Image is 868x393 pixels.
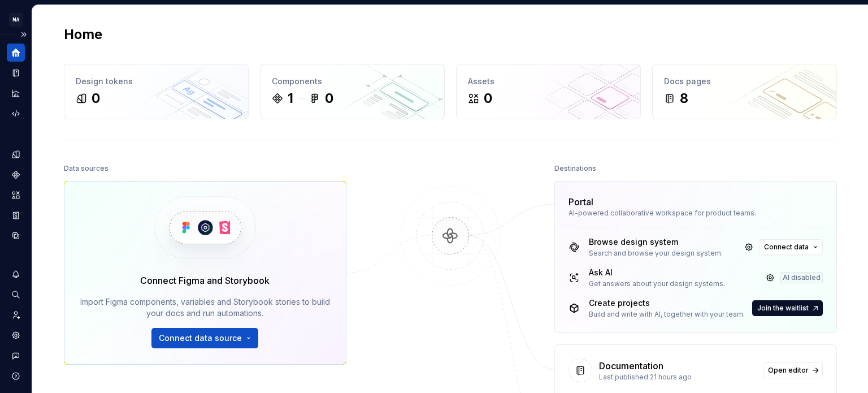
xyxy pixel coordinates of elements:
[7,306,25,324] a: Invite team
[7,206,25,224] a: Storybook stories
[76,76,237,87] div: Design tokens
[260,64,445,119] a: Components10
[325,89,333,107] div: 0
[7,64,25,82] a: Documentation
[7,347,25,365] button: Contact support
[7,186,25,204] a: Assets
[456,64,641,119] a: Assets0
[7,166,25,184] a: Components
[288,89,293,107] div: 1
[752,300,823,316] button: Join the waitlist
[16,27,32,42] button: Expand sidebar
[7,105,25,123] a: Code automation
[568,195,593,209] div: Portal
[92,89,100,107] div: 0
[589,310,745,319] div: Build and write with AI, together with your team.
[7,265,25,283] button: Notifications
[7,84,25,102] a: Analytics
[759,239,823,255] button: Connect data
[589,267,725,278] div: Ask AI
[589,297,745,309] div: Create projects
[780,272,823,283] div: AI disabled
[768,366,809,375] span: Open editor
[554,161,596,176] div: Destinations
[7,286,25,304] button: Search ⌘K
[589,279,725,288] div: Get answers about your design systems.
[764,243,809,252] span: Connect data
[2,7,29,32] button: NA
[64,64,249,119] a: Design tokens0
[7,326,25,344] a: Settings
[599,373,756,382] div: Last published 21 hours ago
[80,296,330,319] div: Import Figma components, variables and Storybook stories to build your docs and run automations.
[568,209,823,218] div: AI-powered collaborative workspace for product teams.
[680,89,688,107] div: 8
[151,328,258,348] button: Connect data source
[140,274,270,287] div: Connect Figma and Storybook
[64,161,108,176] div: Data sources
[159,332,242,344] span: Connect data source
[7,227,25,245] a: Data sources
[589,249,723,258] div: Search and browse your design system.
[589,236,723,248] div: Browse design system
[7,145,25,163] a: Design tokens
[652,64,837,119] a: Docs pages8
[484,89,492,107] div: 0
[664,76,825,87] div: Docs pages
[763,362,823,378] a: Open editor
[64,25,102,44] h2: Home
[272,76,433,87] div: Components
[9,13,23,27] div: NA
[757,304,809,313] span: Join the waitlist
[7,44,25,62] a: Home
[468,76,629,87] div: Assets
[599,359,663,373] div: Documentation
